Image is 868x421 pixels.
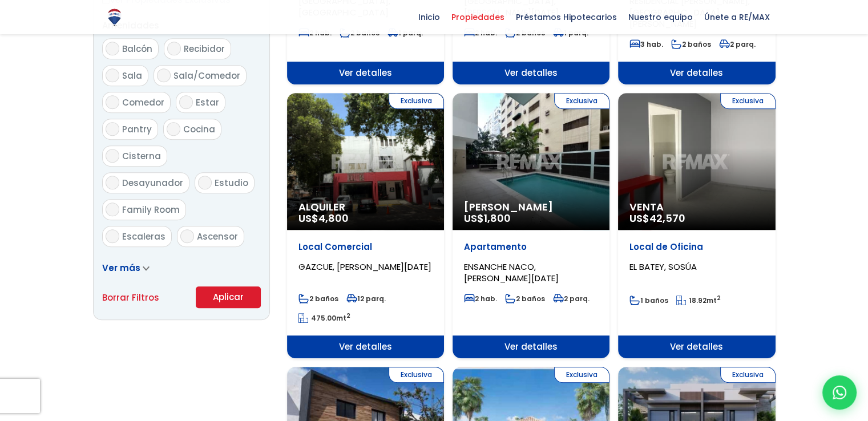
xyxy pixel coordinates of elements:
[173,70,240,82] span: Sala/Comedor
[298,241,433,253] p: Local Comercial
[510,9,623,26] span: Préstamos Hipotecarios
[122,230,165,242] span: Escaleras
[122,96,164,108] span: Comedor
[413,9,446,26] span: Inicio
[287,335,444,358] span: Ver detalles
[464,201,598,213] span: [PERSON_NAME]
[629,261,697,273] span: EL BATEY, SOSÚA
[198,176,212,189] input: Estudio
[464,241,598,253] p: Apartamento
[505,294,545,303] span: 2 baños
[311,313,336,323] span: 475.00
[618,335,775,358] span: Ver detalles
[453,62,609,84] span: Ver detalles
[671,39,711,49] span: 2 baños
[287,62,444,84] span: Ver detalles
[180,229,194,243] input: Ascensor
[346,294,386,303] span: 12 parq.
[215,177,248,189] span: Estudio
[623,9,699,26] span: Nuestro equipo
[298,201,433,213] span: Alquiler
[699,9,776,26] span: Únete a RE/MAX
[183,123,215,135] span: Cocina
[629,201,764,213] span: Venta
[629,39,663,49] span: 3 hab.
[717,294,721,302] sup: 2
[554,93,609,109] span: Exclusiva
[106,176,119,189] input: Desayunador
[298,294,338,303] span: 2 baños
[122,150,161,162] span: Cisterna
[389,367,444,383] span: Exclusiva
[157,68,171,82] input: Sala/Comedor
[104,7,124,27] img: Logo de REMAX
[106,229,119,243] input: Escaleras
[629,295,668,305] span: 1 baños
[464,294,497,303] span: 2 hab.
[318,211,349,225] span: 4,800
[484,211,511,225] span: 1,800
[106,95,119,109] input: Comedor
[453,335,609,358] span: Ver detalles
[346,311,350,320] sup: 2
[618,62,775,84] span: Ver detalles
[298,261,431,273] span: GAZCUE, [PERSON_NAME][DATE]
[102,290,159,305] a: Borrar Filtros
[629,211,685,225] span: US$
[298,313,350,323] span: mt
[122,177,183,189] span: Desayunador
[649,211,685,225] span: 42,570
[676,295,721,305] span: mt
[102,262,150,274] a: Ver más
[618,93,775,358] a: Exclusiva Venta US$42,570 Local de Oficina EL BATEY, SOSÚA 1 baños 18.92mt2 Ver detalles
[629,241,764,253] p: Local de Oficina
[106,203,119,216] input: Family Room
[389,93,444,109] span: Exclusiva
[553,294,590,303] span: 2 parq.
[196,286,261,308] button: Aplicar
[689,295,706,305] span: 18.92
[167,42,181,55] input: Recibidor
[106,122,119,136] input: Pantry
[122,123,152,135] span: Pantry
[106,149,119,163] input: Cisterna
[122,204,180,216] span: Family Room
[464,211,511,225] span: US$
[122,43,152,55] span: Balcón
[554,367,609,383] span: Exclusiva
[464,261,559,284] span: ENSANCHE NACO, [PERSON_NAME][DATE]
[720,93,776,109] span: Exclusiva
[167,122,180,136] input: Cocina
[102,262,140,274] span: Ver más
[298,211,349,225] span: US$
[453,93,609,358] a: Exclusiva [PERSON_NAME] US$1,800 Apartamento ENSANCHE NACO, [PERSON_NAME][DATE] 2 hab. 2 baños 2 ...
[106,42,119,55] input: Balcón
[719,39,756,49] span: 2 parq.
[184,43,225,55] span: Recibidor
[196,96,219,108] span: Estar
[106,68,119,82] input: Sala
[446,9,510,26] span: Propiedades
[197,230,238,242] span: Ascensor
[720,367,776,383] span: Exclusiva
[287,93,444,358] a: Exclusiva Alquiler US$4,800 Local Comercial GAZCUE, [PERSON_NAME][DATE] 2 baños 12 parq. 475.00mt...
[122,70,142,82] span: Sala
[179,95,193,109] input: Estar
